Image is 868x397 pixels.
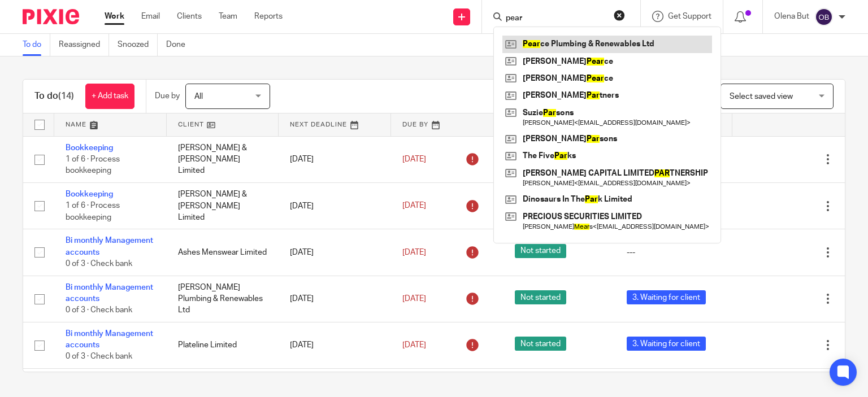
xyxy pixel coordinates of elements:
img: svg%3E [815,8,833,26]
p: Due by [155,90,180,102]
span: 1 of 6 · Process bookkeeping [66,202,120,222]
td: [DATE] [279,229,391,276]
a: Bi monthly Management accounts [66,330,153,349]
td: [PERSON_NAME] & [PERSON_NAME] Limited [167,136,279,182]
span: [DATE] [402,248,426,256]
td: [DATE] [279,322,391,368]
span: Not started [515,290,566,304]
span: Not started [515,337,566,351]
a: Done [166,34,194,56]
span: 3. Waiting for client [627,290,706,304]
a: Reassigned [59,34,109,56]
td: Plateline Limited [167,322,279,368]
span: (14) [58,91,74,101]
td: [DATE] [279,276,391,322]
td: [PERSON_NAME] & [PERSON_NAME] Limited [167,182,279,229]
input: Search [505,14,606,24]
img: Pixie [23,9,79,24]
a: Bookkeeping [66,144,113,152]
span: 0 of 3 · Check bank [66,260,132,268]
span: [DATE] [402,341,426,349]
a: Bi monthly Management accounts [66,283,153,303]
a: Clients [177,11,202,22]
span: Not started [515,244,566,258]
td: Ashes Menswear Limited [167,229,279,276]
span: 3. Waiting for client [627,337,706,351]
button: Clear [614,10,625,21]
h1: To do [34,90,74,102]
span: All [194,93,203,101]
a: Work [105,11,124,22]
a: + Add task [85,84,134,109]
a: Snoozed [118,34,158,56]
a: Email [141,11,160,22]
span: 1 of 6 · Process bookkeeping [66,155,120,175]
span: Select saved view [730,93,793,101]
span: [DATE] [402,202,426,210]
a: Bookkeeping [66,190,113,198]
span: [DATE] [402,155,426,163]
span: [DATE] [402,295,426,303]
td: [DATE] [279,182,391,229]
a: Bi monthly Management accounts [66,237,153,256]
div: --- [627,247,721,258]
a: To do [23,34,50,56]
span: 0 of 3 · Check bank [66,307,132,315]
td: [DATE] [279,136,391,182]
p: Olena But [774,11,809,22]
a: Reports [254,11,283,22]
span: Get Support [668,12,711,20]
a: Team [219,11,237,22]
span: 0 of 3 · Check bank [66,353,132,361]
td: [PERSON_NAME] Plumbing & Renewables Ltd [167,276,279,322]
